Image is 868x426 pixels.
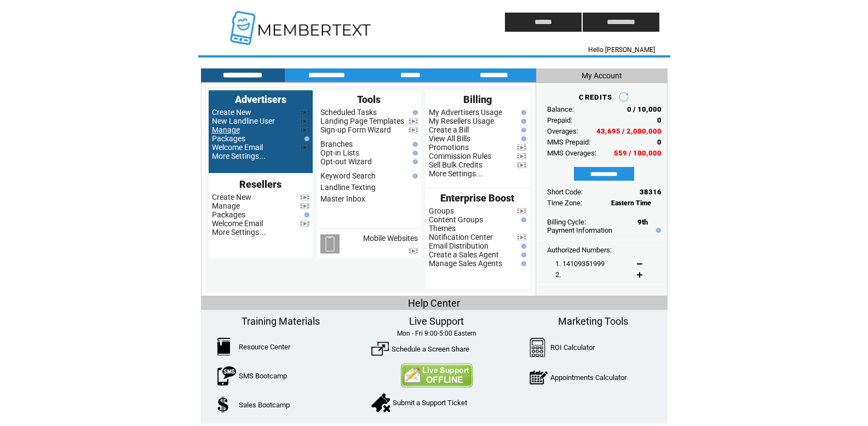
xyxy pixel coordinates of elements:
span: 0 [657,138,662,146]
a: Schedule a Screen Share [392,345,469,353]
a: Scheduled Tasks [320,108,377,117]
span: CREDITS [579,93,612,101]
span: Tools [357,94,381,105]
span: MMS Prepaid: [547,138,590,146]
img: ResourceCenter.png [217,338,230,355]
a: Sell Bulk Credits [429,160,482,169]
a: Welcome Email [212,219,263,228]
img: ScreenShare.png [371,340,389,358]
img: Contact Us [400,363,473,388]
a: Create New [212,108,251,117]
a: My Advertisers Usage [429,108,502,117]
a: Sales Bootcamp [239,401,290,409]
img: help.gif [410,159,418,164]
a: Mobile Websites [363,234,418,243]
img: AppointmentCalc.png [530,368,548,387]
a: Landing Page Templates [320,117,404,125]
span: Advertisers [235,94,286,105]
a: Notification Center [429,233,493,241]
img: help.gif [302,212,309,217]
span: 43,695 / 2,000,000 [596,127,662,135]
a: Manage Sales Agents [429,259,502,268]
img: video.png [517,162,526,168]
img: video.png [300,110,309,116]
span: My Account [582,71,622,80]
img: help.gif [410,151,418,156]
img: help.gif [519,119,526,124]
img: help.gif [519,128,526,133]
img: video.png [517,208,526,214]
img: help.gif [519,136,526,141]
a: Packages [212,210,245,219]
a: More Settings... [429,169,482,178]
img: help.gif [519,244,526,249]
a: Packages [212,134,245,143]
img: video.png [517,153,526,159]
img: help.gif [410,174,418,179]
span: 9th [637,218,648,226]
span: Training Materials [242,315,320,327]
a: Payment Information [547,226,612,234]
span: Authorized Numbers: [547,246,612,254]
a: Create New [212,193,251,202]
a: Manage [212,125,240,134]
span: 0 [657,116,662,124]
a: Create a Sales Agent [429,250,499,259]
a: Commission Rules [429,152,491,160]
a: Themes [429,224,456,233]
a: Submit a Support Ticket [393,399,467,407]
span: MMS Overages: [547,149,596,157]
img: video.png [300,145,309,151]
span: Hello [PERSON_NAME] [588,46,655,54]
img: SalesBootcamp.png [217,396,230,413]
span: Prepaid: [547,116,572,124]
span: 38316 [640,188,662,196]
img: SMSBootcamp.png [217,366,236,385]
span: Eastern Time [611,199,651,207]
span: 0 / 10,000 [627,105,662,113]
a: Resource Center [239,343,290,351]
img: video.png [409,118,418,124]
a: Opt-in Lists [320,148,359,157]
a: Email Distribution [429,241,488,250]
img: Calculator.png [530,338,546,357]
img: SupportTicket.png [371,393,390,412]
img: help.gif [519,261,526,266]
a: Create a Bill [429,125,469,134]
span: Billing Cycle: [547,218,586,226]
img: help.gif [653,228,661,233]
img: help.gif [519,110,526,115]
a: My Resellers Usage [429,117,494,125]
img: help.gif [519,217,526,222]
span: Resellers [239,179,281,190]
img: video.png [300,118,309,124]
a: ROI Calculator [550,343,595,352]
a: More Settings... [212,228,266,237]
span: Enterprise Boost [440,192,514,204]
span: Overages: [547,127,578,135]
a: Branches [320,140,353,148]
img: video.png [300,194,309,200]
a: Groups [429,206,454,215]
img: help.gif [302,136,309,141]
img: help.gif [410,110,418,115]
img: video.png [300,221,309,227]
span: Short Code: [547,188,583,196]
img: help.gif [410,142,418,147]
span: Mon - Fri 9:00-5:00 Eastern [397,330,476,337]
img: video.png [300,203,309,209]
a: Sign-up Form Wizard [320,125,391,134]
a: SMS Bootcamp [239,372,287,380]
img: video.png [517,145,526,151]
span: Time Zone: [547,199,582,207]
img: video.png [300,127,309,133]
a: Keyword Search [320,171,376,180]
span: 1. 14109351999 [555,260,605,268]
span: 2. [555,270,561,279]
a: Content Groups [429,215,483,224]
span: Help Center [408,297,460,309]
span: 559 / 100,000 [614,149,662,157]
span: Marketing Tools [558,315,628,327]
a: Master Inbox [320,194,365,203]
a: Promotions [429,143,469,152]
